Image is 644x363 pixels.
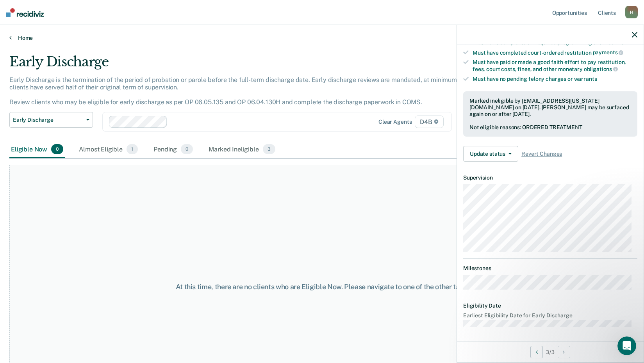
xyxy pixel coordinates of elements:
[530,346,543,358] button: Previous Opportunity
[469,124,631,131] div: Not eligible reasons: ORDERED TREATMENT
[51,144,63,154] span: 0
[9,34,635,41] a: Home
[9,76,474,106] p: Early Discharge is the termination of the period of probation or parole before the full-term disc...
[473,76,637,82] div: Must have no pending felony charges or
[463,312,637,319] dt: Earliest Eligibility Date for Early Discharge
[473,59,637,72] div: Must have paid or made a good faith effort to pay restitution, fees, court costs, fines, and othe...
[603,39,630,46] span: treatment
[574,76,597,82] span: warrants
[584,66,618,72] span: obligations
[77,141,139,158] div: Almost Eligible
[166,283,478,291] div: At this time, there are no clients who are Eligible Now. Please navigate to one of the other tabs.
[181,144,193,154] span: 0
[152,141,194,158] div: Pending
[463,146,518,162] button: Update status
[469,98,631,117] div: Marked ineligible by [EMAIL_ADDRESS][US_STATE][DOMAIN_NAME] on [DATE]. [PERSON_NAME] may be surfa...
[463,174,637,181] dt: Supervision
[378,119,412,125] div: Clear agents
[625,6,638,18] div: H
[521,151,562,157] span: Revert Changes
[127,144,138,154] span: 1
[558,346,570,358] button: Next Opportunity
[13,117,83,123] span: Early Discharge
[617,336,636,355] iframe: Intercom live chat
[473,49,637,56] div: Must have completed court-ordered restitution
[463,302,637,309] dt: Eligibility Date
[263,144,275,154] span: 3
[463,265,637,272] dt: Milestones
[415,116,443,128] span: D4B
[9,141,65,158] div: Eligible Now
[593,49,624,55] span: payments
[457,342,644,362] div: 3 / 3
[9,54,492,76] div: Early Discharge
[6,8,44,17] img: Recidiviz
[207,141,277,158] div: Marked Ineligible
